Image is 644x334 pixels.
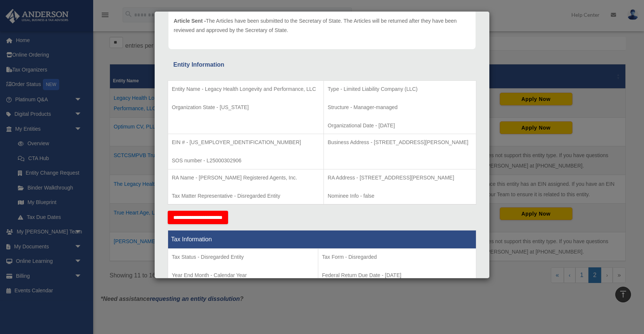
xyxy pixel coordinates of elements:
[172,191,320,201] p: Tax Matter Representative - Disregarded Entity
[328,173,472,182] p: RA Address - [STREET_ADDRESS][PERSON_NAME]
[328,121,472,130] p: Organizational Date - [DATE]
[172,156,320,165] p: SOS number - L25000302906
[174,16,470,35] p: The Articles have been submitted to the Secretary of State. The Articles will be returned after t...
[172,271,314,280] p: Year End Month - Calendar Year
[168,249,318,304] td: Tax Period Type - Calendar Year
[174,18,206,24] span: Article Sent -
[322,252,472,262] p: Tax Form - Disregarded
[328,191,472,201] p: Nominee Info - false
[172,85,320,94] p: Entity Name - Legacy Health Longevity and Performance, LLC
[168,230,476,249] th: Tax Information
[328,138,472,147] p: Business Address - [STREET_ADDRESS][PERSON_NAME]
[173,60,471,70] div: Entity Information
[172,252,314,262] p: Tax Status - Disregarded Entity
[172,138,320,147] p: EIN # - [US_EMPLOYER_IDENTIFICATION_NUMBER]
[328,103,472,112] p: Structure - Manager-managed
[172,173,320,182] p: RA Name - [PERSON_NAME] Registered Agents, Inc.
[172,103,320,112] p: Organization State - [US_STATE]
[328,85,472,94] p: Type - Limited Liability Company (LLC)
[322,271,472,280] p: Federal Return Due Date - [DATE]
